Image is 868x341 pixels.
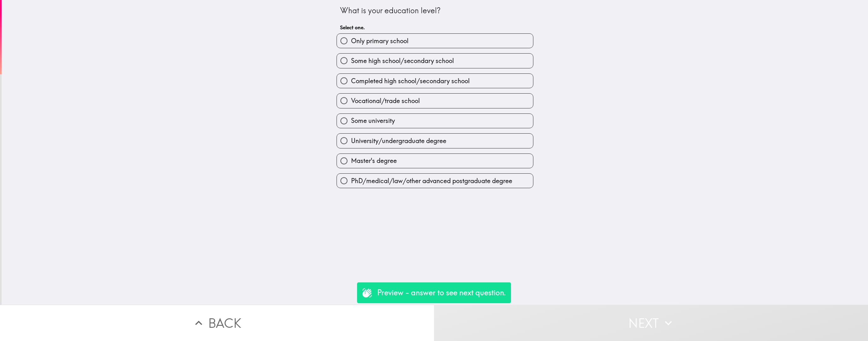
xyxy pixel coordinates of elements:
button: Completed high school/secondary school [337,74,533,88]
button: Master's degree [337,154,533,168]
button: Only primary school [337,34,533,48]
button: Some university [337,114,533,128]
span: Only primary school [351,37,408,45]
button: Vocational/trade school [337,94,533,108]
span: Some university [351,116,395,125]
span: Master's degree [351,156,397,165]
span: Some high school/secondary school [351,56,454,65]
button: University/undergraduate degree [337,134,533,148]
p: Preview - answer to see next question. [377,287,506,298]
div: What is your education level? [340,5,530,16]
span: PhD/medical/law/other advanced postgraduate degree [351,176,512,185]
span: Vocational/trade school [351,96,420,105]
span: University/undergraduate degree [351,136,446,145]
h6: Select one. [340,24,530,31]
button: PhD/medical/law/other advanced postgraduate degree [337,174,533,188]
span: Completed high school/secondary school [351,77,470,85]
button: Some high school/secondary school [337,54,533,68]
button: Next [434,305,868,341]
